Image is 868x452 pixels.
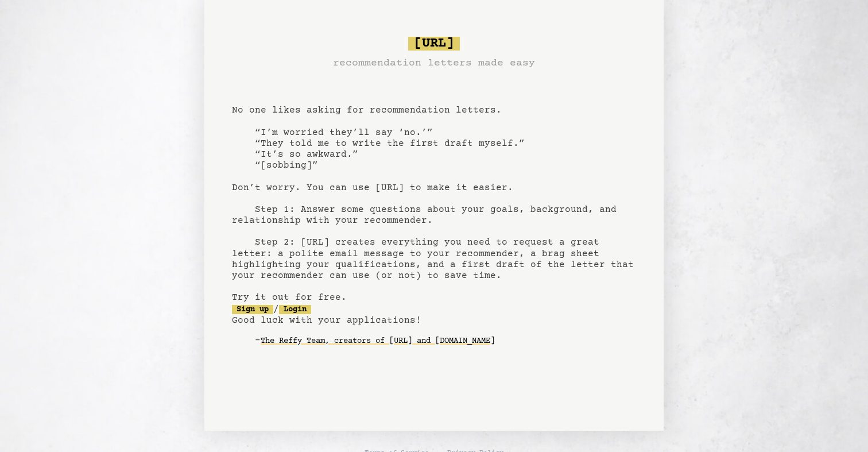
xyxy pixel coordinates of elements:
[255,335,636,347] div: -
[333,55,535,71] h3: recommendation letters made easy
[408,37,460,51] span: [URL]
[279,305,311,314] a: Login
[232,305,273,314] a: Sign up
[261,332,495,350] a: The Reffy Team, creators of [URL] and [DOMAIN_NAME]
[232,32,636,369] pre: No one likes asking for recommendation letters. “I’m worried they’ll say ‘no.’” “They told me to ...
